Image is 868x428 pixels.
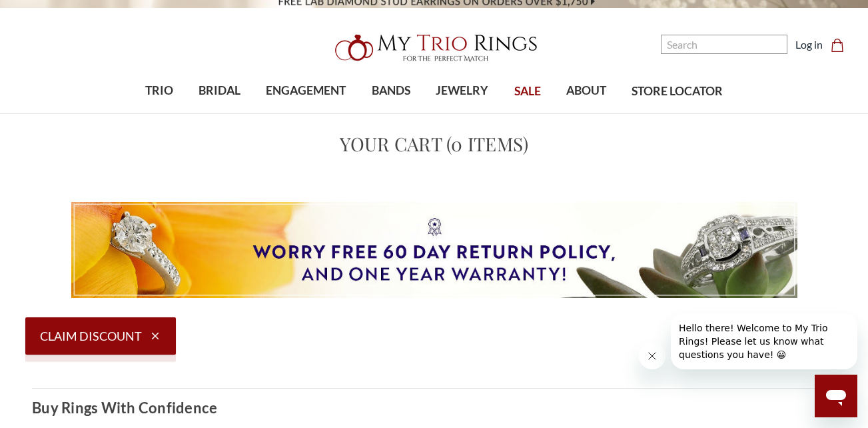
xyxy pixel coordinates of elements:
[32,397,217,419] h2: Buy Rings With Confidence
[252,27,616,69] a: My Trio Rings
[328,27,541,69] img: My Trio Rings
[372,82,410,99] span: BANDS
[566,82,606,99] span: ABOUT
[253,69,358,113] a: ENGAGEMENT
[619,70,735,113] a: STORE LOCATOR
[639,343,665,369] iframe: Close message
[815,375,857,417] iframe: Button to launch messaging window
[266,82,346,99] span: ENGAGEMENT
[133,69,186,113] a: TRIO
[632,83,723,100] span: STORE LOCATOR
[831,39,844,52] svg: cart.cart_preview
[501,70,553,113] a: SALE
[71,202,797,298] img: Worry Free 60 Day Return Policy
[554,69,619,113] a: ABOUT
[423,69,501,113] a: JEWELRY
[514,83,541,100] span: SALE
[384,113,398,114] button: submenu toggle
[795,37,823,53] a: Log in
[186,69,253,113] a: BRIDAL
[661,35,787,54] input: Search
[32,130,836,158] h1: Your Cart (0 items)
[436,82,488,99] span: JEWELRY
[145,82,173,99] span: TRIO
[213,113,226,114] button: submenu toggle
[299,113,312,114] button: submenu toggle
[25,317,176,355] button: Claim Discount
[831,37,852,53] a: Cart with 0 items
[359,69,423,113] a: BANDS
[671,313,857,369] iframe: Message from company
[199,82,240,99] span: BRIDAL
[32,334,836,356] h3: Your cart is empty
[456,113,469,114] button: submenu toggle
[153,113,166,114] button: submenu toggle
[580,113,593,114] button: submenu toggle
